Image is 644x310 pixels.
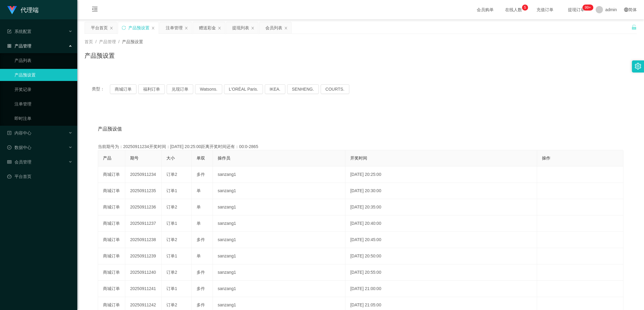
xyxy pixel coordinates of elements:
[524,5,526,11] p: 5
[197,237,205,242] span: 多件
[197,253,201,258] span: 单
[125,232,162,248] td: 20250911238
[213,199,345,215] td: sanzang1
[98,281,125,297] td: 商城订单
[14,112,72,124] a: 即时注单
[110,84,136,94] button: 商城订单
[125,281,162,297] td: 20250911241
[197,188,201,193] span: 单
[565,8,588,12] span: 提现订单
[91,22,108,34] div: 平台首页
[542,156,550,160] span: 操作
[345,183,537,199] td: [DATE] 20:30:00
[7,170,72,182] a: 图标: dashboard平台首页
[502,8,525,12] span: 在线人数
[213,232,345,248] td: sanzang1
[197,156,205,160] span: 单双
[92,84,110,94] span: 类型：
[7,145,11,150] i: 图标: check-circle-o
[125,199,162,215] td: 20250911236
[213,215,345,232] td: sanzang1
[128,22,149,34] div: 产品预设置
[151,26,155,30] i: 图标: close
[85,51,115,60] h1: 产品预设置
[98,215,125,232] td: 商城订单
[7,160,31,164] span: 会员管理
[265,84,285,94] button: IKEA.
[125,264,162,281] td: 20250911240
[103,156,111,160] span: 产品
[166,302,177,307] span: 订单2
[166,22,183,34] div: 注单管理
[98,232,125,248] td: 商城订单
[195,84,222,94] button: Watsons.
[118,39,120,44] span: /
[321,84,349,94] button: COURTS.
[125,183,162,199] td: 20250911235
[166,286,177,291] span: 订单1
[199,22,216,34] div: 赠送彩金
[350,156,367,160] span: 开奖时间
[7,44,31,48] span: 产品管理
[85,0,105,20] i: 图标: menu-fold
[345,199,537,215] td: [DATE] 20:35:00
[99,39,116,44] span: 产品管理
[213,248,345,264] td: sanzang1
[98,264,125,281] td: 商城订单
[533,8,556,12] span: 充值订单
[213,183,345,199] td: sanzang1
[7,44,11,48] i: 图标: appstore-o
[166,237,177,242] span: 订单2
[166,270,177,275] span: 订单2
[197,270,205,275] span: 多件
[130,156,139,160] span: 期号
[122,39,143,44] span: 产品预设置
[98,144,623,150] div: 当前期号为：20250911234开奖时间：[DATE] 20:25:00距离开奖时间还有：00:0-2865
[287,84,319,94] button: SENHENG.
[197,286,205,291] span: 多件
[98,125,122,133] span: 产品预设值
[224,84,263,94] button: L'ORÉAL Paris.
[166,221,177,226] span: 订单1
[166,172,177,177] span: 订单2
[122,26,126,30] i: 图标: sync
[197,221,201,226] span: 单
[345,215,537,232] td: [DATE] 20:40:00
[110,26,113,30] i: 图标: close
[184,26,188,30] i: 图标: close
[14,69,72,81] a: 产品预设置
[21,0,39,20] h1: 代理端
[197,172,205,177] span: 多件
[7,29,11,34] i: 图标: form
[14,98,72,110] a: 注单管理
[345,232,537,248] td: [DATE] 20:45:00
[85,39,93,44] span: 首页
[125,215,162,232] td: 20250911237
[7,7,39,12] a: 代理端
[624,8,628,12] i: 图标: global
[98,248,125,264] td: 商城订单
[345,166,537,183] td: [DATE] 20:25:00
[95,39,97,44] span: /
[98,183,125,199] td: 商城订单
[7,131,31,135] span: 内容中心
[138,84,165,94] button: 福利订单
[98,199,125,215] td: 商城订单
[7,6,17,15] img: logo.9652507e.png
[7,29,31,34] span: 系统配置
[7,131,11,135] i: 图标: profile
[213,264,345,281] td: sanzang1
[582,5,593,11] sup: 1174
[522,5,528,11] sup: 5
[14,54,72,66] a: 产品列表
[218,156,230,160] span: 操作员
[125,166,162,183] td: 20250911234
[345,264,537,281] td: [DATE] 20:55:00
[635,63,641,69] i: 图标: setting
[7,145,31,150] span: 数据中心
[345,248,537,264] td: [DATE] 20:50:00
[251,26,255,30] i: 图标: close
[166,253,177,258] span: 订单1
[218,26,221,30] i: 图标: close
[7,160,11,164] i: 图标: table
